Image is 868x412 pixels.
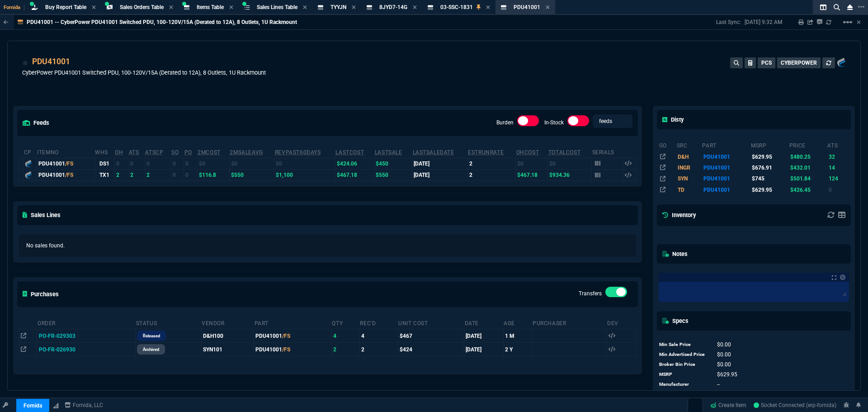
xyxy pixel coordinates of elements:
td: DS1 [94,158,114,169]
p: CyberPower PDU41001 Switched PDU, 100-120V/15A (Derated to 12A), 8 Outlets, 1U Rackmount [22,68,266,77]
th: go [659,138,676,151]
span: 0 [717,351,731,358]
div: Burden [517,115,539,130]
span: -- [717,381,720,388]
td: $0 [274,158,335,169]
tr: undefined [659,350,768,360]
div: Add to Watchlist [22,56,28,68]
span: 8JYD7-14G [379,4,407,10]
abbr: ATS with all companies combined [145,149,163,156]
a: PDU41001 [32,56,70,67]
nx-icon: Open In Opposite Panel [21,346,26,353]
tr: PDU41001 - POWER DISTRIBUTION UNIT - 1U - 120 VAC - 8 - NEMA 5-15R - 15A - 3 YEA [659,173,849,184]
td: 2 [359,343,398,356]
td: $0 [229,158,274,169]
abbr: Avg Cost of Inventory on-hand [516,149,539,156]
abbr: Total Cost of Units on Hand [548,149,580,156]
td: $676.91 [750,162,789,173]
td: D&H [676,151,702,162]
th: Date [464,316,503,329]
h5: Specs [662,317,689,325]
tr: undefined [659,340,768,350]
td: 4 [359,329,398,342]
span: Sales Orders Table [120,4,164,10]
td: $934.36 [548,169,592,180]
td: 2 [467,158,515,169]
button: CYBERPOWER [777,57,821,68]
h5: Disty [662,115,684,124]
abbr: The last purchase cost from PO Order [335,149,364,156]
td: Min Advertised Price [659,350,708,360]
td: MSRP [659,369,708,379]
nx-icon: Open In Opposite Panel [21,333,26,339]
td: 2 [145,169,171,180]
td: $424 [398,343,464,356]
td: 4 [331,329,359,342]
abbr: Total revenue past 60 days [275,149,321,156]
nx-icon: Back to Table [4,19,9,25]
td: $467.18 [335,169,374,180]
tr: undefined [659,379,768,389]
td: TD [676,185,702,195]
span: 0 [717,361,731,368]
abbr: Total sales within a 30 day window based on last time there was inventory [468,149,504,156]
td: PDU41001 [254,343,332,356]
td: $116.8 [197,169,229,180]
th: price [789,138,827,151]
td: $550 [374,169,412,180]
abbr: Total units on open Sales Orders [171,149,179,156]
nx-icon: Close Tab [486,4,490,11]
abbr: Total units in inventory => minus on SO => plus on PO [129,149,139,156]
td: $467.18 [516,169,548,180]
td: Last Updated [659,389,708,399]
td: 32 [827,151,849,162]
nx-icon: Close Tab [413,4,417,11]
td: $450 [374,158,412,169]
td: 2 [128,169,145,180]
td: PDU41001 [702,185,750,195]
nx-icon: Open New Tab [858,3,864,11]
td: $745 [750,173,789,184]
a: msbcCompanyName [62,401,106,409]
td: Broker Bin Price [659,360,708,369]
td: 0 [171,169,184,180]
tr: PDU41001 SWITCHED PDU 15A 120V 8OUT NEMA 12FT 3YR WTY [659,162,849,173]
p: [DATE] 9:32 AM [745,19,782,26]
th: Unit Cost [398,316,464,329]
td: $0 [548,158,592,169]
span: /FS [282,333,290,339]
label: In-Stock [544,119,564,126]
abbr: Avg cost of all PO invoices for 2 months [198,149,221,156]
span: TYYJN [330,4,346,10]
th: WHS [94,145,114,158]
span: 03-SSC-1831 [440,4,473,10]
abbr: Total units in inventory. [115,149,123,156]
td: PDU41001 [702,162,750,173]
button: PCS [758,57,775,68]
nx-icon: Split Panels [816,2,830,13]
td: INGR [676,162,702,173]
th: Part [254,316,332,329]
p: PDU41001 -- CyberPower PDU41001 Switched PDU, 100-120V/15A (Derated to 12A), 8 Outlets, 1U Rackmount [27,19,297,26]
td: 2 [331,343,359,356]
th: ItemNo [37,145,94,158]
td: $424.06 [335,158,374,169]
td: 0 [184,169,198,180]
a: Create Item [707,398,750,412]
nx-icon: Close Tab [92,4,96,11]
td: [DATE] [412,169,468,180]
td: $432.01 [789,162,827,173]
td: [DATE] [464,329,503,342]
nx-icon: Close Tab [229,4,233,11]
span: Buy Report Table [45,4,86,10]
th: part [702,138,750,151]
span: Fornida [4,5,24,10]
nx-icon: Close Tab [169,4,173,11]
th: Qty [331,316,359,329]
tr: undefined [659,389,768,399]
abbr: The date of the last SO Inv price. No time limit. (ignore zeros) [413,149,454,156]
td: $629.95 [750,185,789,195]
td: 0 [114,158,128,169]
tr: CyberPower Switched Series PDU41001 [659,185,849,195]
